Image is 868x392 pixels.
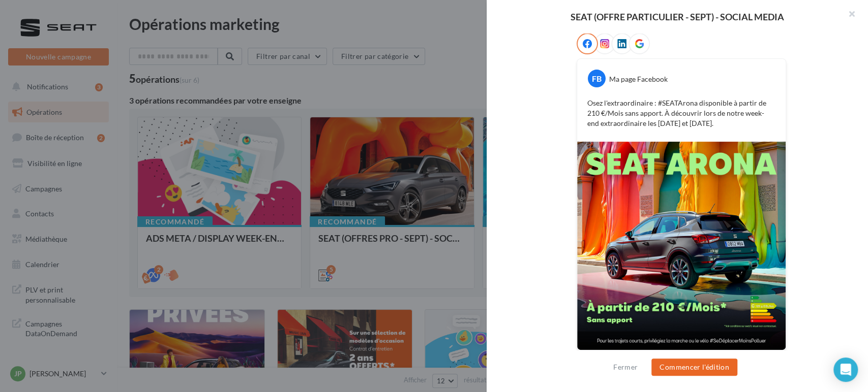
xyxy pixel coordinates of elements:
div: SEAT (OFFRE PARTICULIER - SEPT) - SOCIAL MEDIA [503,12,852,21]
div: FB [588,70,606,87]
p: Osez l'extraordinaire : #SEATArona disponible à partir de 210 €/Mois sans apport. À découvrir lor... [587,98,775,128]
div: Open Intercom Messenger [833,357,858,382]
div: Ma page Facebook [609,74,668,84]
button: Fermer [609,361,642,373]
button: Commencer l'édition [651,358,737,376]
